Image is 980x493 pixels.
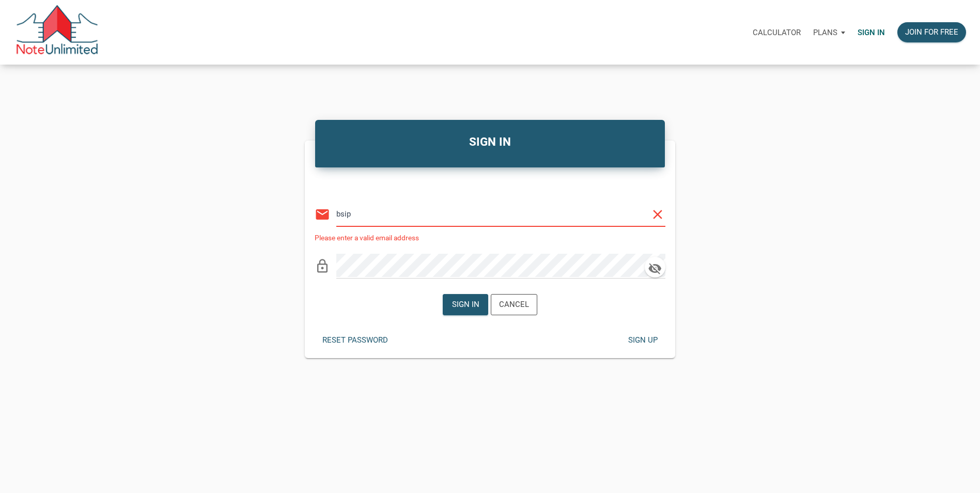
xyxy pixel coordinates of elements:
[315,207,330,222] i: email
[851,16,891,49] a: Sign in
[315,330,396,350] button: Reset password
[336,202,650,225] input: Email
[315,258,330,274] i: lock_outline
[443,294,488,315] button: Sign in
[813,28,837,37] p: Plans
[650,207,665,222] i: clear
[897,22,966,42] button: Join for free
[746,16,807,49] a: Calculator
[628,334,658,346] div: Sign up
[753,28,801,37] p: Calculator
[452,299,479,311] div: Sign in
[620,330,665,350] button: Sign up
[315,235,665,242] div: Please enter a valid email address
[322,334,388,346] div: Reset password
[491,294,537,315] button: Cancel
[15,5,99,59] img: NoteUnlimited
[807,16,851,49] a: Plans
[858,28,885,37] p: Sign in
[807,17,851,48] button: Plans
[891,16,972,49] a: Join for free
[323,133,657,151] h4: SIGN IN
[905,26,958,38] div: Join for free
[499,299,529,311] div: Cancel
